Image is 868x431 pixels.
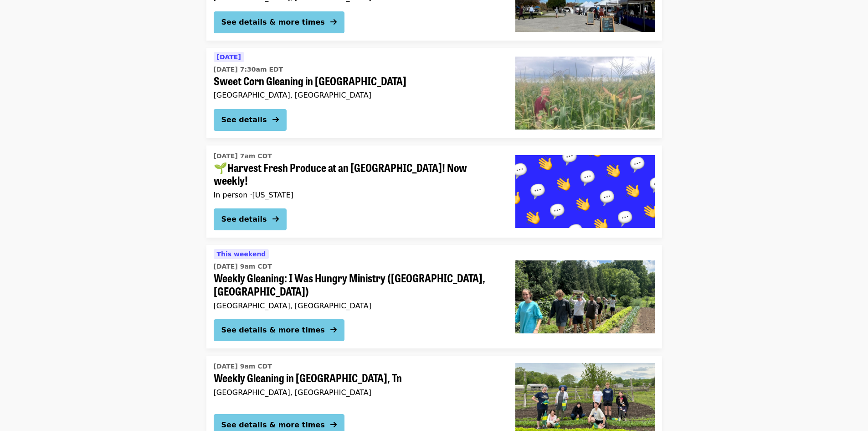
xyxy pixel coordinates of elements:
[214,151,272,161] time: [DATE] 7am CDT
[221,114,267,125] div: See details
[214,191,294,199] span: In person · [US_STATE]
[214,74,501,88] span: Sweet Corn Gleaning in [GEOGRAPHIC_DATA]
[214,161,501,187] span: 🌱Harvest Fresh Produce at an [GEOGRAPHIC_DATA]! Now weekly!
[206,245,662,348] a: See details for "Weekly Gleaning: I Was Hungry Ministry (Antioch, TN)"
[214,11,344,33] button: See details & more times
[214,109,287,131] button: See details
[217,250,266,258] span: This weekend
[214,388,501,397] div: [GEOGRAPHIC_DATA], [GEOGRAPHIC_DATA]
[206,48,662,138] a: See details for "Sweet Corn Gleaning in Hendricks County"
[214,262,272,271] time: [DATE] 9am CDT
[515,57,655,130] img: Sweet Corn Gleaning in Hendricks County organized by Society of St. Andrew
[214,371,501,384] span: Weekly Gleaning in [GEOGRAPHIC_DATA], Tn
[515,260,655,333] img: Weekly Gleaning: I Was Hungry Ministry (Antioch, TN) organized by Society of St. Andrew
[206,145,662,238] a: See details for "🌱Harvest Fresh Produce at an East Nashville School Garden! Now weekly!"
[221,214,267,225] div: See details
[515,155,655,228] img: 🌱Harvest Fresh Produce at an East Nashville School Garden! Now weekly! organized by Society of St...
[272,115,279,124] i: arrow-right icon
[221,420,325,431] div: See details & more times
[221,325,325,336] div: See details & more times
[330,326,337,334] i: arrow-right icon
[221,17,325,28] div: See details & more times
[214,319,344,341] button: See details & more times
[214,65,283,74] time: [DATE] 7:30am EDT
[214,208,287,230] button: See details
[330,421,337,429] i: arrow-right icon
[214,271,501,298] span: Weekly Gleaning: I Was Hungry Ministry ([GEOGRAPHIC_DATA], [GEOGRAPHIC_DATA])
[217,53,241,61] span: [DATE]
[272,215,279,223] i: arrow-right icon
[214,91,501,99] div: [GEOGRAPHIC_DATA], [GEOGRAPHIC_DATA]
[214,301,501,310] div: [GEOGRAPHIC_DATA], [GEOGRAPHIC_DATA]
[330,18,337,26] i: arrow-right icon
[214,362,272,371] time: [DATE] 9am CDT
